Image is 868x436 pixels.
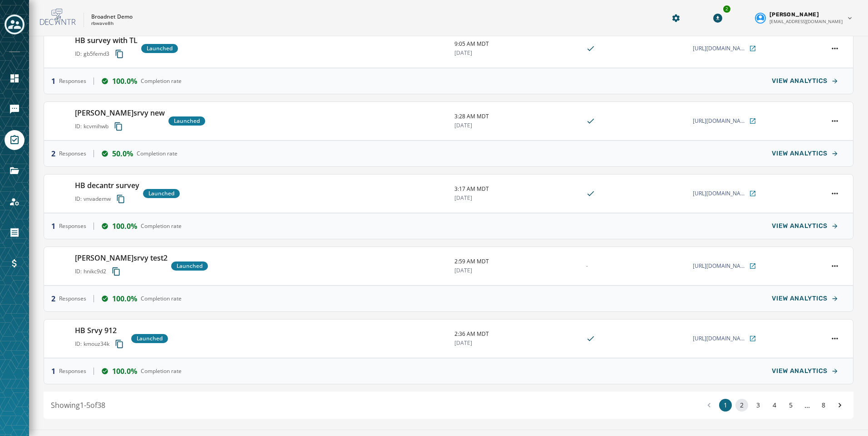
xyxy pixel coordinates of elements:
button: VIEW ANALYTICS [764,72,846,90]
span: Responses [59,368,86,375]
span: 2:59 AM MDT [454,258,578,265]
button: 8 [817,399,830,412]
a: Navigate to Files [5,161,25,181]
button: VIEW ANALYTICS [764,145,846,163]
span: ... [801,400,814,411]
span: Completion rate [141,78,182,85]
span: Launched [137,335,163,342]
button: VIEW ANALYTICS [764,217,846,235]
a: Navigate to Messaging [5,99,25,119]
span: VIEW ANALYTICS [772,295,828,302]
span: Showing 1 - 5 of 38 [51,400,105,410]
span: 100.0% [112,293,137,304]
span: VIEW ANALYTICS [772,78,828,85]
span: 3:17 AM MDT [454,185,578,193]
button: 4 [768,399,781,412]
span: Launched [177,262,202,270]
span: ID: [75,195,82,203]
span: VIEW ANALYTICS [772,150,828,157]
span: hnikc9d2 [84,268,106,275]
a: [URL][DOMAIN_NAME] [693,335,756,342]
button: 2 [735,399,748,412]
span: Responses [59,150,86,157]
span: Completion rate [137,150,178,157]
span: 1 [51,366,55,377]
span: kmouz34k [84,340,109,348]
div: 2 [722,5,731,14]
button: Copy survey ID to clipboard [108,263,124,280]
span: [EMAIL_ADDRESS][DOMAIN_NAME] [769,18,843,25]
span: Completion rate [141,223,182,230]
span: Responses [59,295,86,302]
span: Completion rate [141,295,182,302]
span: VIEW ANALYTICS [772,368,828,375]
span: 1 [51,76,55,87]
button: 1 [719,399,732,412]
p: rbwave8h [91,20,113,27]
span: 50.0% [112,148,133,159]
a: [URL][DOMAIN_NAME] [693,190,756,197]
button: HB decantr survey action menu [829,187,841,200]
span: - [586,262,588,270]
body: Rich Text Area [7,7,296,17]
button: User settings [751,7,857,29]
button: HB s.srvy test2 action menu [829,260,841,272]
a: Navigate to Billing [5,253,25,273]
span: [DATE] [454,267,578,274]
span: 3:28 AM MDT [454,113,578,120]
span: 2 [51,148,55,159]
button: Copy survey ID to clipboard [113,191,129,207]
a: Navigate to Orders [5,223,25,242]
a: Navigate to Surveys [5,130,25,150]
span: [URL][DOMAIN_NAME] [693,335,747,342]
span: [DATE] [454,339,578,347]
span: gb5femd3 [84,50,109,58]
span: Responses [59,223,86,230]
span: [URL][DOMAIN_NAME] [693,45,747,52]
a: [URL][DOMAIN_NAME] [693,117,756,125]
h3: [PERSON_NAME]srvy test2 [75,252,168,263]
p: Broadnet Demo [91,13,133,20]
button: HB Srvy 912 action menu [829,332,841,345]
span: Launched [147,45,173,52]
button: Download Menu [710,10,726,26]
span: [DATE] [454,122,578,129]
button: HB survey with TL action menu [829,42,841,55]
span: 1 [51,221,55,232]
a: [URL][DOMAIN_NAME] [693,45,756,52]
button: Manage global settings [668,10,684,26]
button: HB s.srvy new action menu [829,115,841,127]
span: ID: [75,50,82,58]
a: Navigate to Account [5,192,25,212]
span: ID: [75,123,82,130]
span: 100.0% [112,221,137,232]
h3: HB decantr survey [75,180,139,191]
span: VIEW ANALYTICS [772,223,828,230]
button: Toggle account select drawer [5,15,25,34]
a: [URL][DOMAIN_NAME] [693,262,756,270]
button: Copy survey ID to clipboard [111,336,128,352]
span: Completion rate [141,368,182,375]
h3: [PERSON_NAME]srvy new [75,107,165,118]
button: Copy survey ID to clipboard [110,118,127,135]
span: 2 [51,293,55,304]
button: Copy survey ID to clipboard [111,46,128,62]
button: VIEW ANALYTICS [764,362,846,380]
button: 5 [784,399,797,412]
span: ID: [75,268,82,275]
span: [URL][DOMAIN_NAME] [693,262,747,270]
span: [URL][DOMAIN_NAME] [693,117,747,125]
span: 2:36 AM MDT [454,330,578,338]
button: VIEW ANALYTICS [764,290,846,308]
span: [URL][DOMAIN_NAME] [693,190,747,197]
span: [DATE] [454,194,578,202]
span: kcvmihwb [84,123,108,130]
span: Launched [174,117,200,125]
span: 9:05 AM MDT [454,40,578,48]
span: Responses [59,78,86,85]
span: [PERSON_NAME] [769,11,819,18]
span: vnvademw [84,195,111,203]
span: 100.0% [112,366,137,377]
span: 100.0% [112,76,137,87]
h3: HB Srvy 912 [75,325,128,336]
